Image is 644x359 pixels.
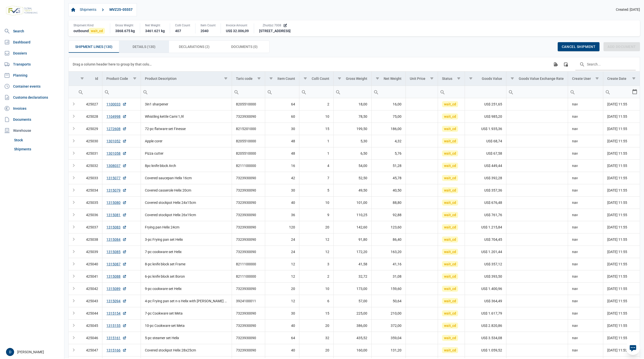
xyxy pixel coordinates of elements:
td: 30 [265,184,299,196]
td: nav [568,270,603,282]
td: Filter cell [438,86,465,98]
td: 5-pc steamer set Helix [141,332,232,344]
td: 5,76 [372,147,406,159]
td: 86,40 [372,233,406,246]
input: Filter cell [102,86,141,98]
td: 173,00 [333,282,371,295]
td: Expand [69,110,76,123]
td: 425037 [76,221,102,233]
td: Expand [69,332,76,344]
div: Search box [76,86,85,98]
td: 8211100000 [232,258,265,270]
input: Filter cell [232,86,265,98]
td: 163,20 [372,246,406,258]
td: 31,08 [372,270,406,282]
td: 7323930090 [232,319,265,332]
td: nav [568,295,603,307]
td: 8215201000 [232,123,265,135]
td: 372,00 [372,319,406,332]
div: Search box [232,86,241,98]
td: 8205510000 [232,98,265,110]
td: Expand [69,233,76,246]
td: Expand [69,319,76,332]
td: 40 [265,196,299,209]
td: 20 [299,344,334,356]
span: Show filter options for column 'Status' [457,77,461,80]
a: 1301052 [106,139,127,144]
div: Search box [506,86,515,98]
td: Expand [69,123,76,135]
td: 425043 [76,295,102,307]
span: Show filter options for column 'Product Description' [224,77,228,80]
td: Filter cell [603,86,640,98]
td: 120 [265,221,299,233]
td: 7323930090 [232,233,265,246]
td: 8211100000 [232,159,265,172]
td: Covered stockpot Helix 26x19cm [141,209,232,221]
td: 32 [299,332,334,344]
input: Filter cell [76,86,102,98]
td: nav [568,209,603,221]
span: Show filter options for column 'Create Date' [632,77,636,80]
td: 2 [299,270,334,282]
td: 210,00 [372,307,406,319]
td: 30 [265,123,299,135]
td: 88,80 [372,196,406,209]
td: 40,50 [372,184,406,196]
input: Filter cell [265,86,299,98]
td: 8pc knife block Arch [141,159,232,172]
td: 7323930090 [232,307,265,319]
td: Expand [69,135,76,147]
a: Dashboard [2,37,62,47]
div: Search box [102,86,111,98]
td: 425045 [76,319,102,332]
td: Expand [69,172,76,184]
div: Search box [299,86,308,98]
td: 12 [265,258,299,270]
td: 10 [299,110,334,123]
a: Shipments [12,145,62,154]
input: Filter cell [465,86,506,98]
a: 1272608 [106,126,127,131]
td: nav [568,159,603,172]
td: 32,72 [333,270,371,282]
span: Show filter options for column 'Goods Value' [469,77,473,80]
td: Expand [69,307,76,319]
span: Show filter options for column 'Taric code' [257,77,261,80]
td: Expand [69,209,76,221]
td: 8-pc knife block set Frame [141,258,232,270]
td: 4,32 [372,135,406,147]
span: Shipment Lines (130) [75,44,112,50]
td: 16 [265,159,299,172]
td: 4 [299,159,334,172]
td: 20 [265,282,299,295]
td: 425033 [76,172,102,184]
td: 60 [265,110,299,123]
td: Expand [69,258,76,270]
td: 6 [299,295,334,307]
input: Filter cell [334,86,371,98]
td: 7323930090 [232,332,265,344]
td: 386,00 [333,319,371,332]
input: Filter cell [141,86,231,98]
td: nav [568,135,603,147]
div: Search box [438,86,447,98]
a: Customs declarations [2,92,62,102]
td: 425035 [76,196,102,209]
td: Column Id [76,72,102,86]
td: 91,80 [333,233,371,246]
td: Expand [69,159,76,172]
td: 48 [265,135,299,147]
td: Frying pan Helix 24cm [141,221,232,233]
td: 4-pc Frying pan set n-s Helix with [PERSON_NAME] (nylon) [141,295,232,307]
td: 41,16 [372,258,406,270]
span: Show filter options for column 'Net Weight' [376,77,379,80]
a: Search [2,26,62,36]
div: Search box [372,86,381,98]
td: 18,00 [333,98,371,110]
div: Column Chooser [561,60,570,69]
